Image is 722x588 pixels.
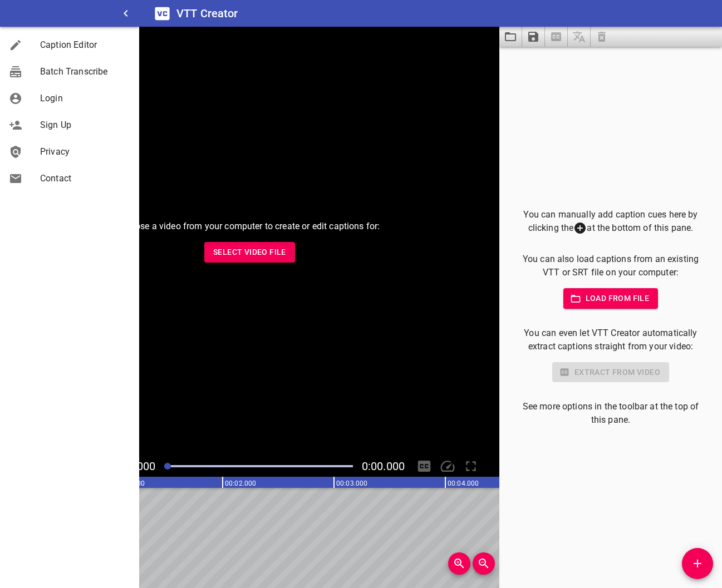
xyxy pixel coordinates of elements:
[572,291,650,305] span: Load from file
[40,65,130,78] span: Batch Transcribe
[176,4,238,22] h6: VTT Creator
[517,400,704,427] p: See more options in the toolbar at the top of this pane.
[504,30,517,43] svg: Load captions from file
[522,27,545,47] button: Save captions to file
[460,456,482,477] div: Toggle Full Screen
[545,27,568,47] span: Select a video in the pane to the left, then you can automatically extract captions.
[40,38,130,52] span: Caption Editor
[362,459,405,473] span: Video Duration
[225,480,256,487] text: 00:02.000
[437,456,458,477] div: Playback Speed
[517,362,704,383] div: Select a video in the pane to the left to use this feature
[9,38,40,52] div: Caption Editor
[9,145,40,159] div: Privacy
[517,208,704,235] p: You can manually add caption cues here by clicking the at the bottom of this pane.
[9,118,40,132] div: Sign Up
[568,27,591,47] span: Add some captions below, then you can translate them.
[164,465,353,467] div: Play progress
[213,245,286,259] span: Select Video File
[336,480,367,487] text: 00:03.000
[40,92,130,105] span: Login
[563,288,659,309] button: Load from file
[448,552,470,575] button: Zoom In
[9,172,40,185] div: Contact
[40,172,130,185] span: Contact
[448,480,479,487] text: 00:04.000
[40,118,130,132] span: Sign Up
[204,242,295,263] button: Select Video File
[499,27,522,47] button: Load captions from file
[517,327,704,353] p: You can even let VTT Creator automatically extract captions straight from your video:
[682,548,713,579] button: Add Cue
[9,65,40,78] div: Batch Transcribe
[9,92,40,105] div: Login
[40,145,130,159] span: Privacy
[414,456,435,477] div: Hide/Show Captions
[473,552,495,575] button: Zoom Out
[120,220,380,233] p: Choose a video from your computer to create or edit captions for:
[517,253,704,279] p: You can also load captions from an existing VTT or SRT file on your computer:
